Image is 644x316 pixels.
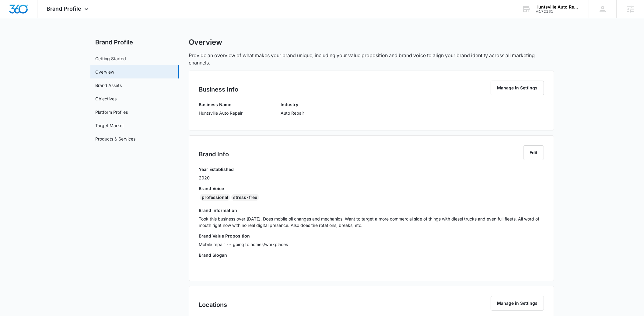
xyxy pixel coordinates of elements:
div: professional [200,194,230,201]
a: Brand Assets [95,82,122,89]
button: Edit [523,145,544,160]
h3: Brand Voice [199,185,544,192]
div: stress-free [231,194,259,201]
h3: Business Name [199,101,243,108]
p: Mobile repair -- going to homes/workplaces [199,241,544,248]
p: Took this business over [DATE]. Does mobile oil changes and mechanics. Want to target a more comm... [199,216,544,228]
h3: Brand Value Proposition [199,233,544,239]
p: 2020 [199,175,234,181]
a: Objectives [95,95,117,102]
p: --- [199,260,544,267]
button: Manage in Settings [491,81,544,95]
p: Provide an overview of what makes your brand unique, including your value proposition and brand v... [189,52,554,66]
h2: Locations [199,300,227,309]
a: Products & Services [95,136,135,142]
a: Overview [95,69,114,75]
h3: Industry [281,101,304,108]
a: Getting Started [95,55,126,62]
a: Target Market [95,122,124,129]
div: account id [535,9,580,14]
h2: Business Info [199,85,238,94]
h3: Brand Information [199,207,544,214]
h1: Overview [189,38,222,47]
p: Auto Repair [281,110,304,116]
a: Platform Profiles [95,109,128,115]
p: Huntsville Auto Repair [199,110,243,116]
h2: Brand Info [199,150,229,159]
div: account name [535,5,580,9]
button: Manage in Settings [491,296,544,311]
h3: Year Established [199,166,234,172]
h2: Brand Profile [90,38,179,47]
span: Brand Profile [47,5,81,12]
h3: Brand Slogan [199,252,544,258]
